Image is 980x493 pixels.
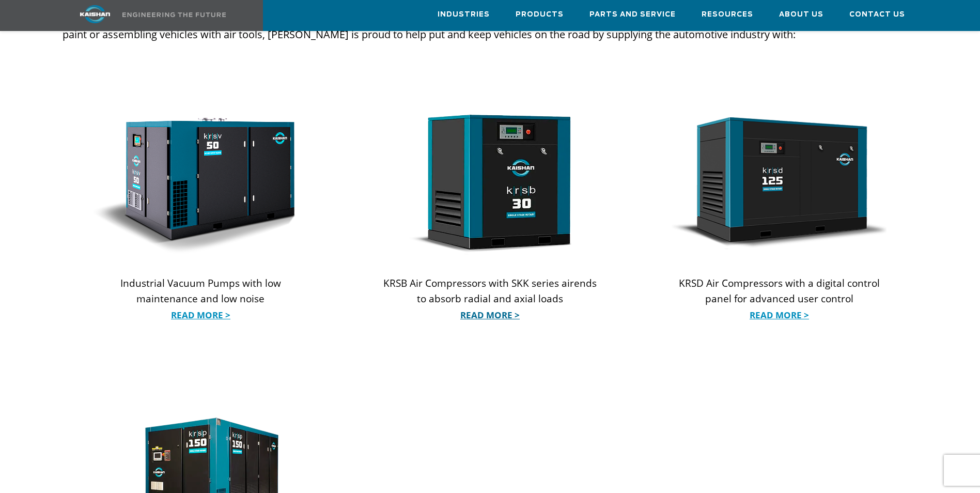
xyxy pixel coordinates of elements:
p: Industrial Vacuum Pumps with low maintenance and low noise [94,275,308,322]
a: Read More > [382,307,597,323]
span: Resources [702,9,753,21]
img: kaishan logo [56,5,134,23]
a: Products [516,1,564,28]
a: Industries [438,1,490,28]
span: Industries [438,9,490,21]
span: Parts and Service [589,9,676,21]
span: About Us [779,9,823,21]
a: Contact Us [849,1,905,28]
a: About Us [779,1,823,28]
img: krsd125 [672,112,886,255]
span: Products [516,9,564,21]
a: Read More > [672,307,886,323]
a: Read More > [94,307,308,323]
a: Parts and Service [589,1,676,28]
img: Engineering the future [122,12,226,17]
span: Contact Us [849,9,905,21]
a: Resources [702,1,753,28]
p: KRSD Air Compressors with a digital control panel for advanced user control [672,275,886,322]
img: krsv50 [94,112,308,255]
img: krsb30 [382,112,597,255]
p: KRSB Air Compressors with SKK series airends to absorb radial and axial loads [382,275,597,322]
